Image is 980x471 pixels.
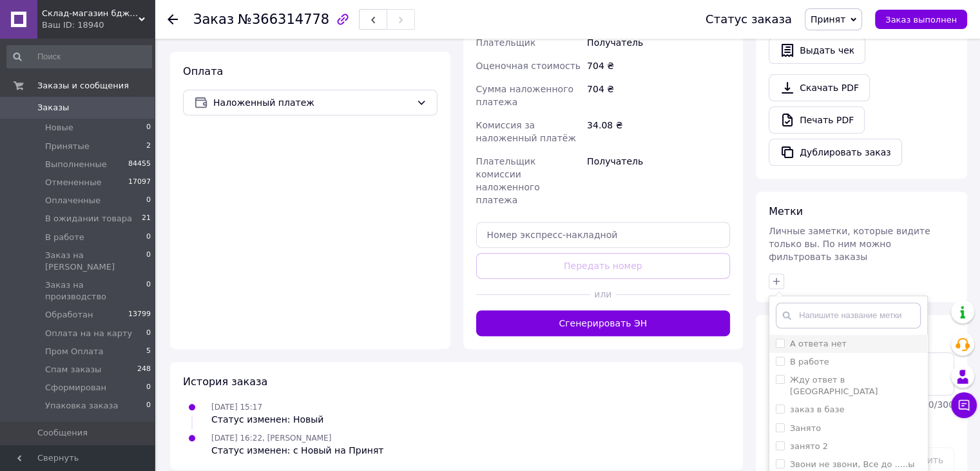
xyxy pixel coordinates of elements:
span: 0 [146,232,151,243]
button: Выдать чек [769,37,865,64]
label: Жду ответ в [GEOGRAPHIC_DATA] [790,375,878,396]
span: Оплата на на карту [45,328,132,339]
div: Ваш ID: 18940 [42,19,155,31]
button: Сгенерировать ЭН [476,310,731,336]
span: Упаковка заказа [45,400,118,412]
span: Принятые [45,141,90,152]
span: Оценочная стоимость [476,61,581,71]
span: [DATE] 15:17 [211,403,262,412]
div: 704 ₴ [584,54,733,77]
span: Пром Оплата [45,346,103,357]
label: заказ в базе [790,405,844,414]
span: 0 [146,382,151,394]
span: 21 [142,213,151,225]
span: №366314778 [238,12,329,27]
span: 13799 [128,309,151,321]
button: Заказ выполнен [875,10,967,29]
a: Печать PDF [769,106,865,134]
span: 84455 [128,159,151,170]
span: Сообщения [37,427,88,439]
span: Заказ [193,12,234,27]
span: Склад-магазин бджільництва МедоПром [42,8,139,19]
span: 2 [146,141,151,152]
input: Номер экспресс-накладной [476,222,731,248]
span: Плательщик комиссии наложенного платежа [476,156,540,205]
div: Статус изменен: Новый [211,413,323,426]
span: Заказ выполнен [885,15,957,25]
span: 0 [146,400,151,412]
button: Дублировать заказ [769,139,902,166]
span: 0 [146,122,151,134]
span: 0 [146,195,151,206]
span: Личные заметки, которые видите только вы. По ним можно фильтровать заказы [769,226,930,262]
span: 5 [146,346,151,357]
span: Отмененные [45,177,101,188]
label: Звони не звони, Все до .....ы [790,459,915,469]
span: 248 [137,364,151,376]
div: 704 ₴ [584,77,733,114]
label: Занято [790,423,821,433]
span: Заказы [37,102,69,114]
span: Спам заказы [45,364,101,376]
span: Сумма наложенного платежа [476,84,573,107]
span: 0 [146,250,151,273]
a: Скачать PDF [769,74,870,101]
div: Получатель [584,31,733,54]
input: Поиск [6,45,152,68]
span: Заказы и сообщения [37,80,129,92]
span: Обработан [45,309,93,321]
span: Принят [811,14,845,25]
span: [DATE] 16:22, [PERSON_NAME] [211,434,331,443]
span: 300 / 300 [917,399,954,410]
div: 34.08 ₴ [584,114,733,150]
span: Метки [769,205,803,217]
div: Статус заказа [706,13,792,26]
span: или [590,288,615,301]
span: 17097 [128,177,151,188]
span: В работе [45,232,84,243]
div: Получатель [584,150,733,212]
div: Вернуться назад [168,13,178,26]
span: 0 [146,328,151,339]
span: Оплата [183,65,223,77]
span: Наложенный платеж [213,95,411,110]
label: А ответа нет [790,339,847,348]
label: В работе [790,357,829,366]
span: Комиссия за наложенный платёж [476,120,576,143]
span: Сформирован [45,382,106,394]
input: Напишите название метки [776,303,921,328]
span: Оплаченные [45,195,101,206]
span: История заказа [183,376,267,388]
span: Новые [45,122,73,134]
label: занято 2 [790,441,828,451]
div: Статус изменен: с Новый на Принят [211,444,383,457]
span: В ожидании товара [45,213,132,225]
span: Заказ на производство [45,279,146,303]
button: Чат с покупателем [951,392,977,418]
span: Заказ на [PERSON_NAME] [45,250,146,273]
span: 0 [146,279,151,303]
span: Плательщик [476,37,536,48]
span: Выполненные [45,159,107,170]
